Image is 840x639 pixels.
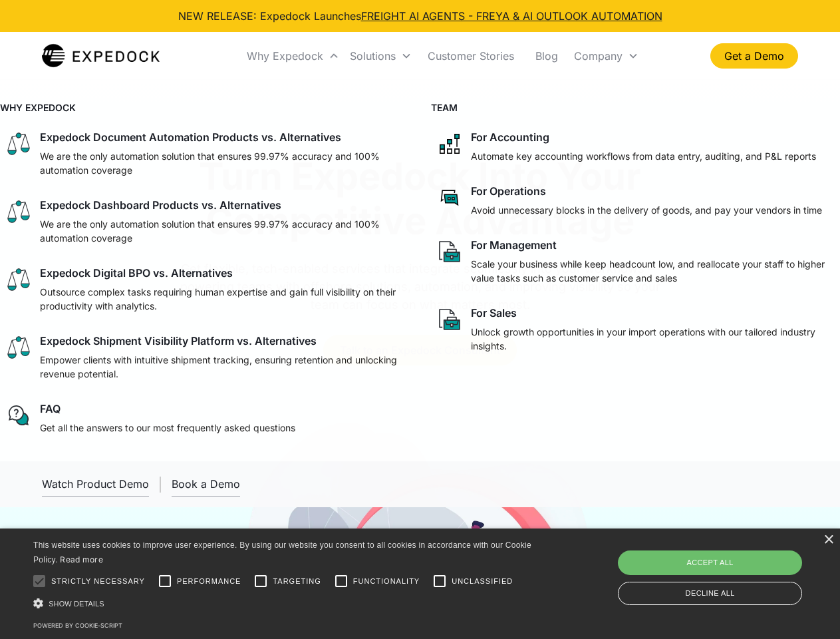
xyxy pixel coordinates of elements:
a: open lightbox [42,472,149,497]
a: home [42,43,160,69]
span: Functionality [353,576,420,587]
a: Read more [60,554,103,564]
span: Targeting [273,576,321,587]
div: Why Expedock [247,49,323,63]
p: We are the only automation solution that ensures 99.97% accuracy and 100% automation coverage [40,217,404,245]
p: Get all the answers to our most frequently asked questions [40,421,295,435]
a: Get a Demo [710,43,798,69]
p: Empower clients with intuitive shipment tracking, ensuring retention and unlocking revenue potent... [40,353,404,381]
div: Accept all [618,550,802,574]
div: For Operations [471,184,546,198]
img: Expedock Logo [42,43,160,69]
div: Watch Product Demo [42,477,149,491]
span: Strictly necessary [51,576,145,587]
p: Automate key accounting workflows from data entry, auditing, and P&L reports [471,149,816,163]
img: regular chat bubble icon [5,402,32,429]
div: Close [823,535,833,545]
div: Expedock Document Automation Products vs. Alternatives [40,130,341,144]
div: Company [569,33,644,79]
img: scale icon [5,198,32,225]
div: Why Expedock [241,33,345,79]
span: Show details [49,600,104,608]
div: Decline all [618,582,802,605]
span: Unclassified [452,576,513,587]
div: For Sales [471,306,517,319]
div: NEW RELEASE: Expedock Launches [178,8,662,24]
div: Expedock Digital BPO vs. Alternatives [40,266,233,280]
img: paper and bag icon [436,306,463,333]
div: Book a Demo [172,477,240,491]
div: For Management [471,238,557,252]
a: FREIGHT AI AGENTS - FREYA & AI OUTLOOK AUTOMATION [361,9,662,23]
div: Solutions [345,33,417,79]
img: scale icon [5,334,32,361]
div: Expedock Shipment Visibility Platform vs. Alternatives [40,334,317,347]
a: Book a Demo [172,472,240,497]
img: rectangular chat bubble icon [436,184,463,211]
img: network like icon [436,130,463,157]
a: Customer Stories [417,33,525,79]
span: This website uses cookies to improve user experience. By using our website you consent to all coo... [33,540,531,565]
p: Unlock growth opportunities in your import operations with our tailored industry insights. [471,325,835,353]
p: Outsource complex tasks requiring human expertise and gain full visibility on their productivity ... [40,285,404,313]
a: Powered by cookie-script [33,622,122,629]
div: For Accounting [471,130,549,144]
p: Avoid unnecessary blocks in the delivery of goods, and pay your vendors in time [471,203,822,217]
div: Solutions [350,49,396,63]
p: Scale your business while keep headcount low, and reallocate your staff to higher value tasks suc... [471,257,835,285]
img: scale icon [5,130,32,157]
img: paper and bag icon [436,238,463,265]
p: We are the only automation solution that ensures 99.97% accuracy and 100% automation coverage [40,149,404,177]
div: Company [574,49,623,63]
div: FAQ [40,402,61,415]
span: Performance [177,576,241,587]
a: Blog [525,33,569,79]
div: Expedock Dashboard Products vs. Alternatives [40,198,281,212]
img: scale icon [5,266,32,293]
div: Show details [33,596,536,610]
